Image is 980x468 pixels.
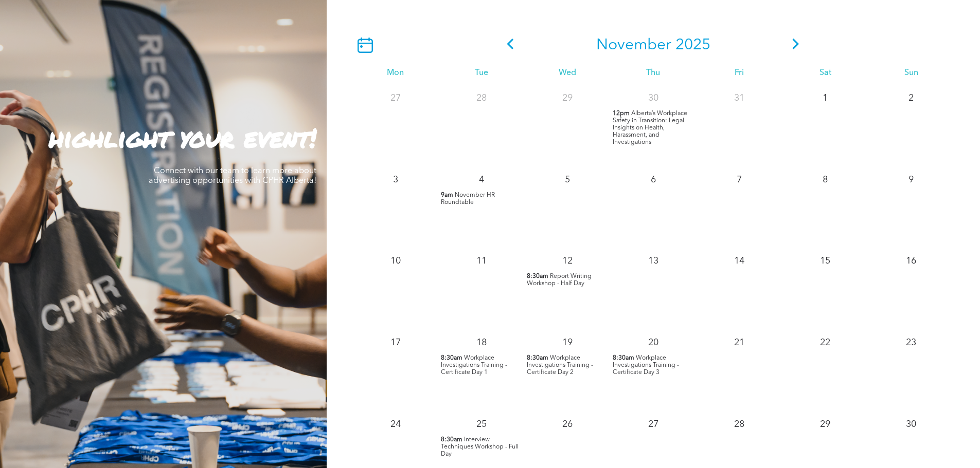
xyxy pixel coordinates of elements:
span: 8:30am [441,354,462,362]
p: 9 [902,171,920,189]
p: 3 [386,171,405,189]
p: 22 [816,333,834,352]
span: Workplace Investigations Training - Certificate Day 2 [527,355,593,376]
p: 17 [386,333,405,352]
span: 12pm [613,110,630,117]
p: 4 [472,171,491,189]
p: 28 [472,89,491,107]
strong: highlight your event! [49,119,316,156]
p: 2 [902,89,920,107]
span: Report Writing Workshop - Half Day [527,273,592,287]
span: 8:30am [613,354,634,362]
p: 11 [472,252,491,270]
p: 12 [558,252,577,270]
p: 31 [730,89,749,107]
span: Workplace Investigations Training - Certificate Day 3 [613,355,679,376]
div: Thu [610,68,696,78]
p: 13 [644,252,663,270]
p: 23 [902,333,920,352]
span: 8:30am [527,273,548,280]
p: 10 [386,252,405,270]
div: Fri [697,68,782,78]
p: 25 [472,415,491,434]
div: Sat [782,68,868,78]
p: 16 [902,252,920,270]
span: November [596,38,671,53]
p: 5 [558,171,577,189]
p: 26 [558,415,577,434]
p: 28 [730,415,749,434]
p: 27 [386,89,405,107]
p: 15 [816,252,834,270]
div: Tue [438,68,524,78]
p: 29 [816,415,834,434]
span: 8:30am [527,354,548,362]
p: 6 [644,171,663,189]
span: 9am [441,192,453,199]
div: Mon [352,68,438,78]
p: 1 [816,89,834,107]
p: 24 [386,415,405,434]
p: 30 [644,89,663,107]
p: 7 [730,171,749,189]
span: Interview Techniques Workshop - Full Day [441,437,519,457]
span: 2025 [675,38,710,53]
p: 8 [816,171,834,189]
p: 20 [644,333,663,352]
span: Alberta’s Workplace Safety in Transition: Legal Insights on Health, Harassment, and Investigations [613,110,687,145]
div: Sun [868,68,954,78]
p: 18 [472,333,491,352]
span: Workplace Investigations Training - Certificate Day 1 [441,355,507,376]
p: 14 [730,252,749,270]
p: 21 [730,333,749,352]
span: November HR Roundtable [441,192,495,205]
p: 27 [644,415,663,434]
span: 8:30am [441,436,462,443]
p: 19 [558,333,577,352]
p: 29 [558,89,577,107]
span: Connect with our team to learn more about advertising opportunities with CPHR Alberta! [149,167,316,185]
p: 30 [902,415,920,434]
div: Wed [524,68,610,78]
